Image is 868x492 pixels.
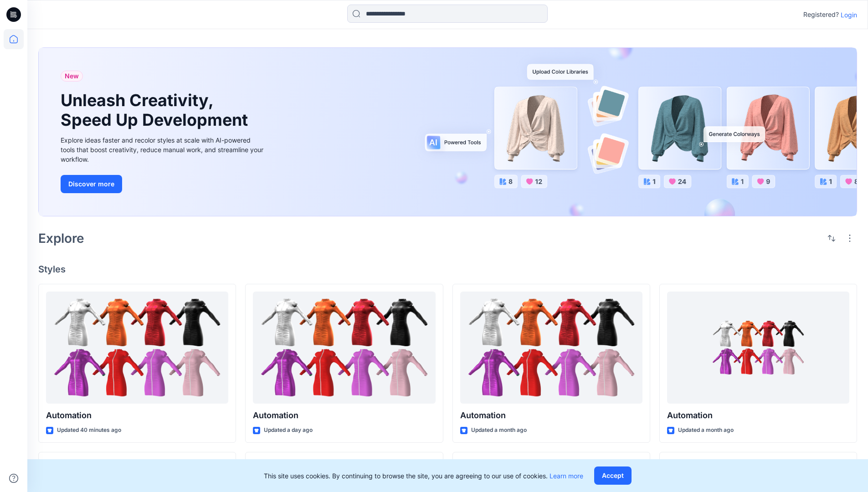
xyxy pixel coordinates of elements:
[678,425,734,435] p: Updated a month ago
[264,471,583,481] p: This site uses cookies. By continuing to browse the site, you are agreeing to our use of cookies.
[61,135,266,164] div: Explore ideas faster and recolor styles at scale with AI-powered tools that boost creativity, red...
[65,71,79,82] span: New
[841,10,857,20] p: Login
[38,231,84,246] h2: Explore
[667,292,849,404] a: Automation
[46,292,228,404] a: Automation
[594,466,632,485] button: Accept
[38,264,857,275] h4: Styles
[550,472,583,480] a: Learn more
[61,91,252,130] h1: Unleash Creativity, Speed Up Development
[460,292,642,404] a: Automation
[253,292,435,404] a: Automation
[61,175,122,193] button: Discover more
[460,409,642,422] p: Automation
[667,409,849,422] p: Automation
[57,425,121,435] p: Updated 40 minutes ago
[264,425,313,435] p: Updated a day ago
[61,175,266,193] a: Discover more
[471,425,527,435] p: Updated a month ago
[46,409,228,422] p: Automation
[803,9,839,20] p: Registered?
[253,409,435,422] p: Automation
